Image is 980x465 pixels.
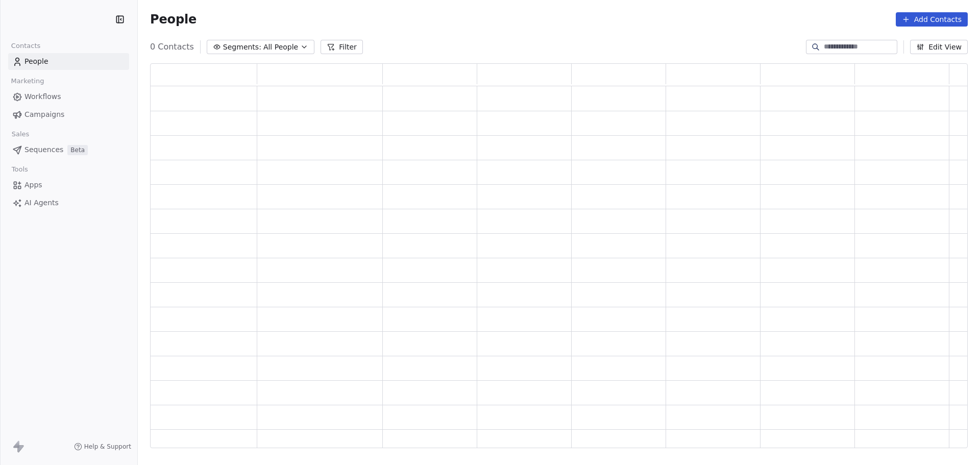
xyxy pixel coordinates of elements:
[24,91,61,102] span: Workflows
[263,42,298,53] span: All People
[8,53,129,70] a: People
[24,180,42,190] span: Apps
[8,194,129,211] a: AI Agents
[74,443,131,451] a: Help & Support
[223,42,261,53] span: Segments:
[8,177,129,193] a: Apps
[7,162,32,177] span: Tools
[7,127,34,142] span: Sales
[896,12,968,27] button: Add Contacts
[24,56,48,67] span: People
[8,106,129,123] a: Campaigns
[321,40,363,54] button: Filter
[67,145,88,155] span: Beta
[8,88,129,105] a: Workflows
[24,144,63,155] span: Sequences
[84,443,131,451] span: Help & Support
[150,41,194,53] span: 0 Contacts
[7,38,45,54] span: Contacts
[24,109,64,120] span: Campaigns
[8,141,129,158] a: SequencesBeta
[910,40,968,54] button: Edit View
[24,198,59,208] span: AI Agents
[150,12,197,27] span: People
[7,74,48,89] span: Marketing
